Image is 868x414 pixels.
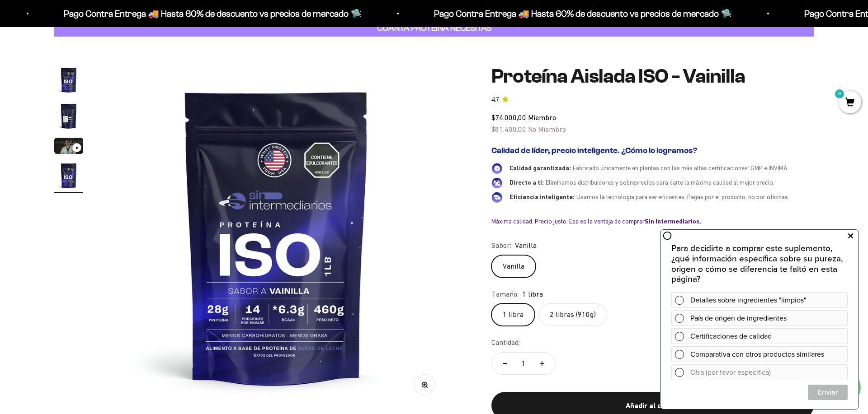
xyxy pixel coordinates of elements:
span: $81.400,00 [491,125,526,133]
span: 4.7 [491,95,499,105]
div: Añadir al carrito [509,400,796,412]
button: Ir al artículo 3 [54,138,83,157]
img: Proteína Aislada ISO - Vainilla [54,161,83,190]
button: Reducir cantidad [492,353,518,374]
p: Pago Contra Entrega 🚚 Hasta 60% de descuento vs precios de mercado 🛸 [433,6,731,21]
legend: Tamaño: [491,288,519,300]
a: 0 [839,98,861,108]
span: Miembro [528,113,556,121]
button: Ir al artículo 1 [54,65,83,97]
span: Eliminamos distribuidores y sobreprecios para darte la máxima calidad al mejor precio. [546,179,774,186]
button: Ir al artículo 4 [54,161,83,193]
b: Sin Intermediarios. [645,218,702,225]
img: Proteína Aislada ISO - Vainilla [54,65,83,94]
img: Directo a ti [491,177,502,188]
span: Directo a ti: [509,179,544,186]
legend: Sabor: [491,240,511,251]
label: Cantidad: [491,337,520,349]
button: Aumentar cantidad [529,353,555,374]
span: $74.000,00 [491,113,526,121]
img: Eficiencia inteligente [491,192,502,203]
span: Vanilla [515,240,537,251]
span: Calidad garantizada: [509,164,571,172]
span: 1 libra [522,288,543,300]
span: Usamos la tecnología para ser eficientes. Pagas por el producto, no por oficinas. [576,193,789,200]
img: Calidad garantizada [491,163,502,174]
button: Ir al artículo 2 [54,102,83,133]
img: Proteína Aislada ISO - Vainilla [54,102,83,130]
h1: Proteína Aislada ISO - Vainilla [491,65,814,87]
p: Pago Contra Entrega 🚚 Hasta 60% de descuento vs precios de mercado 🛸 [62,6,360,21]
iframe: zigpoll-iframe [660,229,859,409]
h2: Calidad de líder, precio inteligente. ¿Cómo lo logramos? [491,146,814,156]
span: Eficiencia inteligente: [509,193,575,200]
mark: 0 [834,88,845,99]
a: 4.74.7 de 5.0 estrellas [491,95,814,105]
span: Fabricado únicamente en plantas con las más altas certificaciones: GMP e INVIMA. [573,164,789,172]
span: No Miembro [528,125,566,133]
div: Máxima calidad. Precio justo. Esa es la ventaja de comprar [491,217,814,225]
strong: CUANTA PROTEÍNA NECESITAS [377,23,491,33]
img: Proteína Aislada ISO - Vainilla [105,65,448,408]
